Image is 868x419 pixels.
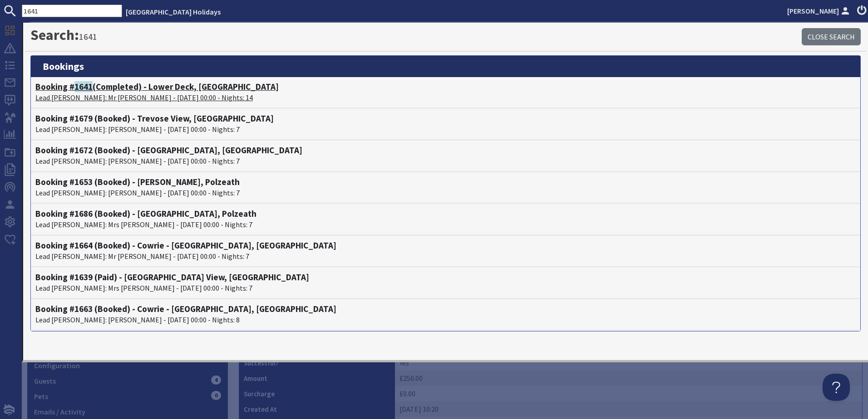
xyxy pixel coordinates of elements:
span: 1641 [74,81,93,92]
p: Lead [PERSON_NAME]: [PERSON_NAME] - [DATE] 00:00 - Nights: 7 [35,187,856,198]
iframe: Toggle Customer Support [823,374,850,401]
p: Lead [PERSON_NAME]: Mr [PERSON_NAME] - [DATE] 00:00 - Nights: 7 [35,251,856,262]
small: 1641 [79,31,97,42]
h4: Booking #1672 (Booked) - [GEOGRAPHIC_DATA], [GEOGRAPHIC_DATA] [35,145,856,156]
span: 0 [211,391,221,400]
a: Booking #1672 (Booked) - [GEOGRAPHIC_DATA], [GEOGRAPHIC_DATA]Lead [PERSON_NAME]: [PERSON_NAME] - ... [35,145,856,166]
p: Lead [PERSON_NAME]: Mrs [PERSON_NAME] - [DATE] 00:00 - Nights: 7 [35,219,856,230]
h4: Booking #1664 (Booked) - Cowrie - [GEOGRAPHIC_DATA], [GEOGRAPHIC_DATA] [35,240,856,251]
a: Configuration [27,358,228,373]
a: Booking #1653 (Booked) - [PERSON_NAME], PolzeathLead [PERSON_NAME]: [PERSON_NAME] - [DATE] 00:00 ... [35,177,856,198]
h1: Search: [30,26,802,44]
h4: Booking #1679 (Booked) - Trevose View, [GEOGRAPHIC_DATA] [35,113,856,124]
span: 4 [211,375,221,385]
td: Yes [395,355,862,370]
th: Amount [239,370,395,386]
a: [GEOGRAPHIC_DATA] Holidays [126,7,221,16]
a: Booking #1639 (Paid) - [GEOGRAPHIC_DATA] View, [GEOGRAPHIC_DATA]Lead [PERSON_NAME]: Mrs [PERSON_N... [35,272,856,293]
th: Surcharge [239,386,395,401]
p: Lead [PERSON_NAME]: Mr [PERSON_NAME] - [DATE] 00:00 - Nights: 14 [35,92,856,103]
a: Pets0 [27,389,228,404]
a: Booking #1686 (Booked) - [GEOGRAPHIC_DATA], PolzeathLead [PERSON_NAME]: Mrs [PERSON_NAME] - [DATE... [35,209,856,230]
td: £0.00 [395,386,862,401]
h4: Booking #1653 (Booked) - [PERSON_NAME], Polzeath [35,177,856,187]
a: Booking #1664 (Booked) - Cowrie - [GEOGRAPHIC_DATA], [GEOGRAPHIC_DATA]Lead [PERSON_NAME]: Mr [PER... [35,240,856,262]
img: staytech_i_w-64f4e8e9ee0a9c174fd5317b4b171b261742d2d393467e5bdba4413f4f884c10.svg [4,404,15,415]
h4: Booking #1663 (Booked) - Cowrie - [GEOGRAPHIC_DATA], [GEOGRAPHIC_DATA] [35,304,856,314]
a: Booking #1641(Completed) - Lower Deck, [GEOGRAPHIC_DATA]Lead [PERSON_NAME]: Mr [PERSON_NAME] - [D... [35,82,856,103]
a: Booking #1679 (Booked) - Trevose View, [GEOGRAPHIC_DATA]Lead [PERSON_NAME]: [PERSON_NAME] - [DATE... [35,113,856,135]
a: Guests4 [27,373,228,389]
p: Lead [PERSON_NAME]: Mrs [PERSON_NAME] - [DATE] 00:00 - Nights: 7 [35,283,856,293]
h4: Booking #1639 (Paid) - [GEOGRAPHIC_DATA] View, [GEOGRAPHIC_DATA] [35,272,856,283]
td: [DATE] 10:20 [395,401,862,417]
p: Lead [PERSON_NAME]: [PERSON_NAME] - [DATE] 00:00 - Nights: 8 [35,314,856,325]
a: Booking #1663 (Booked) - Cowrie - [GEOGRAPHIC_DATA], [GEOGRAPHIC_DATA]Lead [PERSON_NAME]: [PERSON... [35,304,856,325]
h4: Booking # (Completed) - Lower Deck, [GEOGRAPHIC_DATA] [35,82,856,92]
a: [PERSON_NAME] [787,5,852,16]
h3: bookings [31,56,860,77]
a: Close Search [802,28,861,45]
p: Lead [PERSON_NAME]: [PERSON_NAME] - [DATE] 00:00 - Nights: 7 [35,124,856,135]
h4: Booking #1686 (Booked) - [GEOGRAPHIC_DATA], Polzeath [35,209,856,219]
th: Successful? [239,355,395,370]
th: Created At [239,401,395,417]
p: Lead [PERSON_NAME]: [PERSON_NAME] - [DATE] 00:00 - Nights: 7 [35,156,856,166]
td: £250.00 [395,370,862,386]
input: SEARCH [22,5,122,17]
